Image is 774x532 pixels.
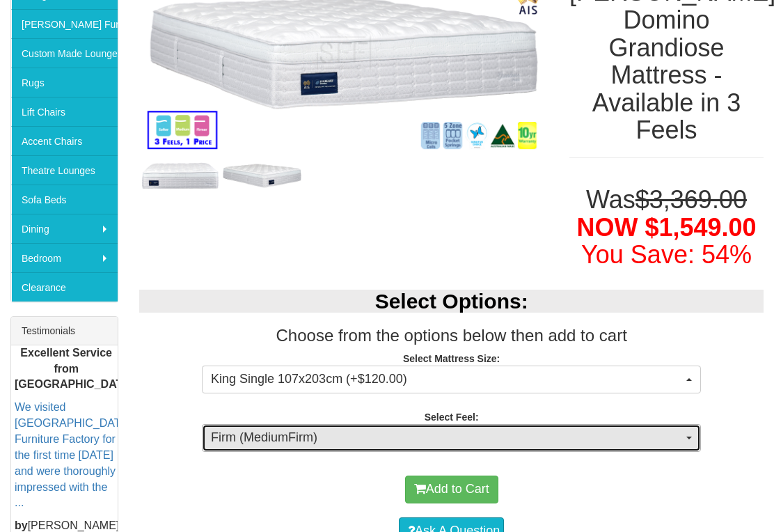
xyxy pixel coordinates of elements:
[635,185,747,214] del: $3,369.00
[11,126,118,155] a: Accent Chairs
[11,185,118,214] a: Sofa Beds
[202,366,701,393] button: King Single 107x203cm (+$120.00)
[425,412,479,423] strong: Select Feel:
[11,9,118,38] a: [PERSON_NAME] Furniture
[405,476,498,503] button: Add to Cart
[581,240,752,269] font: You Save: 54%
[403,353,500,364] strong: Select Mattress Size:
[11,272,118,302] a: Clearance
[375,290,528,313] b: Select Options:
[11,243,118,272] a: Bedroom
[15,520,28,532] b: by
[211,429,683,447] span: Firm (MediumFirm)
[11,317,118,345] div: Testimonials
[211,370,683,389] span: King Single 107x203cm (+$120.00)
[15,402,131,509] a: We visited [GEOGRAPHIC_DATA] Furniture Factory for the first time [DATE] and were thoroughly impr...
[11,214,118,243] a: Dining
[11,68,118,97] a: Rugs
[576,213,756,242] span: NOW $1,549.00
[202,424,701,452] button: Firm (MediumFirm)
[11,155,118,185] a: Theatre Lounges
[11,38,118,68] a: Custom Made Lounges
[11,97,118,126] a: Lift Chairs
[15,347,134,391] b: Excellent Service from [GEOGRAPHIC_DATA]
[139,327,764,345] h3: Choose from the options below then add to cart
[569,186,764,269] h1: Was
